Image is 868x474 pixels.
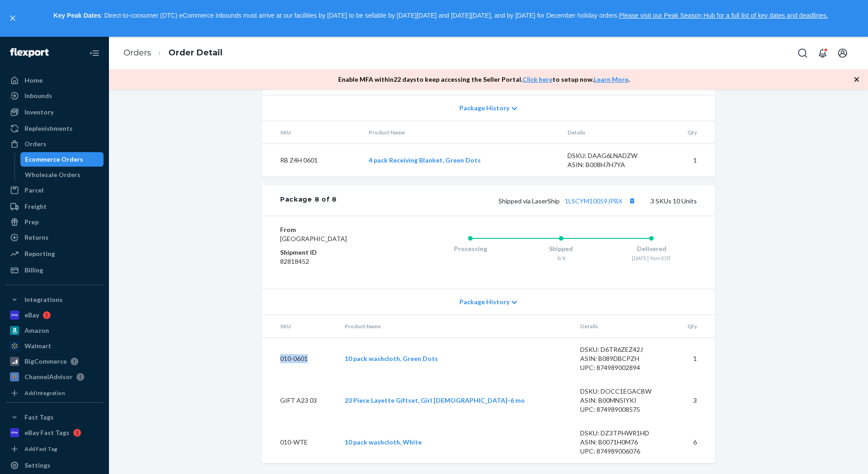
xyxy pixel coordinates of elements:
[25,428,69,437] div: eBay Fast Tags
[673,338,715,380] td: 1
[25,108,54,117] div: Inventory
[580,429,666,438] div: DSKU: DZ3TPHWR1HD
[580,396,666,405] div: ASIN: B00MN5IYKI
[673,380,715,421] td: 3
[5,247,104,261] a: Reporting
[25,233,49,242] div: Returns
[5,425,104,440] a: eBay Fast Tags
[619,12,828,19] a: Please visit our Peak Season Hub for a full list of key dates and deadlines.
[580,363,666,372] div: UPC: 874989002894
[25,249,55,258] div: Reporting
[580,387,666,396] div: DSKU: DOCC1EGACBW
[606,244,697,253] div: Delivered
[85,44,104,62] button: Close Navigation
[498,197,638,205] span: Shipped via LaserShip
[25,295,63,304] div: Integrations
[580,447,666,456] div: UPC: 874989006076
[5,121,104,136] a: Replenishments
[580,354,666,363] div: ASIN: B089DBCPZH
[5,354,104,369] a: BigCommerce
[280,225,389,234] dt: From
[20,6,39,15] span: Chat
[25,461,50,470] div: Settings
[25,326,49,335] div: Amazon
[25,91,52,100] div: Inbounds
[606,254,697,262] div: [DATE] 9am EDT
[262,315,337,338] th: SKU
[5,308,104,322] a: eBay
[673,315,715,338] th: Qty
[5,323,104,338] a: Amazon
[573,315,673,338] th: Details
[565,197,622,205] a: 1LSCYM10059JPBX
[580,405,666,414] div: UPC: 874989008575
[516,244,607,253] div: Shipped
[25,341,51,351] div: Walmart
[5,215,104,229] a: Prep
[5,292,104,307] button: Integrations
[25,170,80,179] div: Wholesale Orders
[262,121,361,144] th: SKU
[5,105,104,119] a: Inventory
[10,48,49,57] img: Flexport logo
[794,44,812,62] button: Open Search Box
[25,445,57,453] div: Add Fast Tag
[5,137,104,151] a: Orders
[673,421,715,463] td: 6
[25,217,39,227] div: Prep
[5,388,104,399] a: Add Integration
[814,44,832,62] button: Open notifications
[25,202,47,211] div: Freight
[8,14,17,23] button: close,
[262,338,337,380] td: 010-0601
[345,438,422,446] a: 10 pack washcloth, White
[116,39,230,66] ol: breadcrumbs
[280,257,389,266] dd: 82818452
[459,297,509,306] span: Package History
[5,73,104,88] a: Home
[280,235,347,242] span: [GEOGRAPHIC_DATA]
[25,155,83,164] div: Ecommerce Orders
[516,254,607,262] div: 8/4
[25,389,65,397] div: Add Integration
[337,195,697,207] div: 3 SKUs 10 Units
[5,458,104,473] a: Settings
[459,104,509,113] span: Package History
[25,413,54,422] div: Fast Tags
[25,186,44,195] div: Parcel
[5,199,104,214] a: Freight
[337,315,573,338] th: Product Name
[660,121,715,144] th: Qty
[280,248,389,257] dt: Shipment ID
[626,195,638,207] button: Copy tracking number
[280,195,337,207] div: Package 8 of 8
[5,444,104,454] a: Add Fast Tag
[5,410,104,425] button: Fast Tags
[580,438,666,447] div: ASIN: B0071H0M76
[560,121,660,144] th: Details
[5,339,104,353] a: Walmart
[5,230,104,245] a: Returns
[567,151,653,160] div: DSKU: DAAG6LNADZW
[660,143,715,177] td: 1
[20,168,104,182] a: Wholesale Orders
[345,396,525,404] a: 23 Piece Layette Giftset, Girl [DEMOGRAPHIC_DATA]-6 mo
[594,75,628,83] a: Learn More
[25,311,39,320] div: eBay
[345,355,438,362] a: 10 pack washcloth, Green Dots
[262,143,361,177] td: RB Z4H 0601
[338,75,630,84] p: Enable MFA within 22 days to keep accessing the Seller Portal. to setup now. .
[5,370,104,384] a: ChannelAdvisor
[580,345,666,354] div: DSKU: D6TR6ZEZ42J
[168,48,222,58] a: Order Detail
[25,124,73,133] div: Replenishments
[25,372,73,381] div: ChannelAdvisor
[123,48,151,58] a: Orders
[20,152,104,167] a: Ecommerce Orders
[5,89,104,103] a: Inbounds
[262,421,337,463] td: 010-WTE
[54,12,101,19] strong: Key Peak Dates
[5,183,104,197] a: Parcel
[523,75,552,83] a: Click here
[567,160,653,169] div: ASIN: B008H7H7YA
